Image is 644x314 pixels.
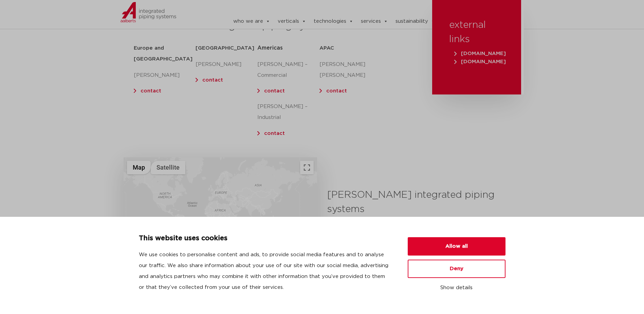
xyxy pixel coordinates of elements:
[141,88,161,93] a: contact
[454,51,506,56] span: [DOMAIN_NAME]
[454,59,506,64] span: [DOMAIN_NAME]
[408,282,505,294] button: Show details
[361,15,388,28] a: services
[257,45,283,51] span: Americas
[127,161,151,174] button: Show street map
[151,161,185,174] button: Show satellite imagery
[196,43,257,54] h5: [GEOGRAPHIC_DATA]
[408,237,505,256] button: Allow all
[139,233,391,244] p: This website uses cookies
[453,59,508,64] a: [DOMAIN_NAME]
[134,70,196,81] p: [PERSON_NAME]
[319,43,381,54] h5: APAC
[257,59,319,81] p: [PERSON_NAME] – Commercial
[395,15,435,28] a: sustainability
[300,161,314,174] button: Toggle fullscreen view
[264,88,285,93] a: contact
[314,15,353,28] a: technologies
[202,77,223,83] a: contact
[134,46,192,62] strong: Europe and [GEOGRAPHIC_DATA]
[327,188,516,216] h3: [PERSON_NAME] integrated piping systems
[196,59,257,70] p: [PERSON_NAME]
[264,131,285,136] a: contact
[408,260,505,278] button: Deny
[257,101,319,123] p: [PERSON_NAME] – Industrial
[139,249,391,293] p: We use cookies to personalise content and ads, to provide social media features and to analyse ou...
[319,59,381,81] p: [PERSON_NAME] [PERSON_NAME]
[449,18,504,47] h3: external links
[453,51,508,56] a: [DOMAIN_NAME]
[278,15,306,28] a: verticals
[326,88,347,93] a: contact
[213,4,521,15] nav: Menu
[233,15,270,28] a: who we are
